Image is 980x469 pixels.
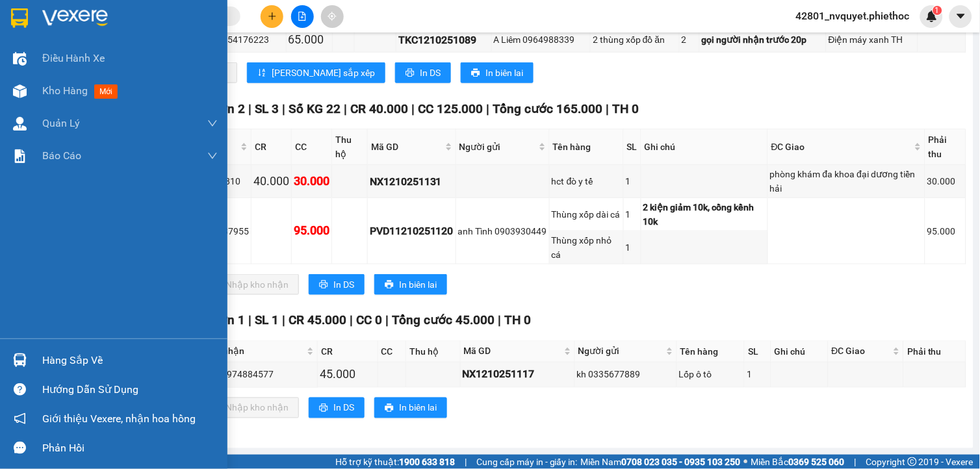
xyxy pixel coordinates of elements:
img: warehouse-icon [13,52,27,66]
th: SL [745,341,771,362]
span: ⚪️ [744,459,748,464]
span: Mã GD [464,344,561,359]
th: SL [624,129,641,165]
td: TKC1210251089 [396,27,492,53]
div: 30.000 [294,172,329,190]
span: | [248,313,251,328]
span: SL 1 [255,313,279,328]
img: warehouse-icon [13,353,27,367]
span: aim [328,12,337,21]
span: | [344,101,348,116]
div: gọi người nhận trước 20p [702,32,824,47]
span: 1 [935,6,940,15]
span: In DS [333,277,354,292]
span: Đơn 2 [211,101,245,116]
span: file-add [298,12,307,21]
span: question-circle [14,383,26,396]
span: Miền Bắc [751,455,845,469]
span: | [498,313,502,328]
span: Kho hàng [42,84,88,97]
th: Ghi chú [771,341,829,362]
button: sort-ascending[PERSON_NAME] sắp xếp [247,62,385,83]
span: down [207,118,218,129]
div: hct đò y tế [552,174,621,188]
div: 65.000 [289,31,331,49]
div: 95.000 [294,222,329,240]
span: In DS [333,401,354,415]
span: Báo cáo [42,147,81,164]
span: Đơn 1 [211,313,245,328]
button: printerIn DS [309,274,365,295]
span: printer [319,403,328,414]
img: icon-new-feature [926,10,938,22]
th: Phải thu [925,129,966,165]
div: 95.000 [927,224,964,238]
button: printerIn biên lai [461,62,534,83]
span: Cung cấp máy in - giấy in: [476,455,578,469]
span: ĐC Giao [832,344,891,359]
button: caret-down [949,5,972,28]
div: anh Tình 0903930449 [458,224,547,238]
span: CR 40.000 [351,101,409,116]
div: A Liêm 0964988339 [494,32,588,47]
span: Người gửi [459,140,536,154]
div: 2 thùng xốp đồ ăn [593,32,677,47]
span: | [606,101,610,116]
span: | [386,313,389,328]
div: Điện máy xanh TH [829,32,916,47]
span: In biên lai [485,66,523,80]
div: phòng khám đa khoa đại dương tiền hải [770,167,923,196]
span: mới [94,84,118,99]
div: 1 [747,368,768,382]
sup: 1 [933,6,942,15]
span: Số KG 22 [289,101,341,116]
span: printer [385,403,394,414]
button: printerIn DS [309,398,365,418]
th: CR [251,129,292,165]
button: printerIn biên lai [374,398,447,418]
div: 1 [626,207,639,222]
span: TH 0 [613,101,639,116]
div: Thùng xốp nhỏ cá [552,233,621,262]
span: CC 125.000 [419,101,484,116]
span: | [283,101,286,116]
span: caret-down [955,10,967,22]
span: printer [385,280,394,290]
div: 45.000 [320,366,376,384]
span: plus [268,12,277,21]
th: CC [292,129,332,165]
button: downloadNhập kho nhận [201,398,299,418]
div: Hàng sắp về [42,351,218,370]
div: Luyện 0974884577 [194,368,315,382]
div: PVD11210251120 [370,223,454,239]
span: down [207,151,218,161]
span: Mã GD [371,140,443,154]
th: Tên hàng [550,129,624,165]
span: | [855,455,857,469]
th: Thu hộ [406,341,461,362]
th: CR [318,341,378,362]
div: Hướng dẫn sử dụng [42,380,218,399]
img: warehouse-icon [13,117,27,131]
button: plus [261,5,283,28]
span: printer [319,280,328,290]
img: warehouse-icon [13,84,27,98]
span: Miền Nam [581,455,741,469]
img: logo-vxr [11,8,28,28]
strong: 1900 633 818 [399,457,455,467]
div: 2 [682,32,697,47]
span: | [350,313,354,328]
button: printerIn DS [395,62,451,83]
span: | [487,101,490,116]
button: downloadNhập kho nhận [201,274,299,295]
div: kh 0335677889 [577,368,675,382]
span: [PERSON_NAME] sắp xếp [272,66,375,80]
button: printerIn biên lai [374,274,447,295]
span: In biên lai [399,277,437,292]
span: Quản Lý [42,115,80,131]
div: Phản hồi [42,438,218,458]
div: Thùng xốp dài cá [552,207,621,222]
div: 40.000 [253,172,289,190]
span: | [248,101,251,116]
strong: 0708 023 035 - 0935 103 250 [622,457,741,467]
